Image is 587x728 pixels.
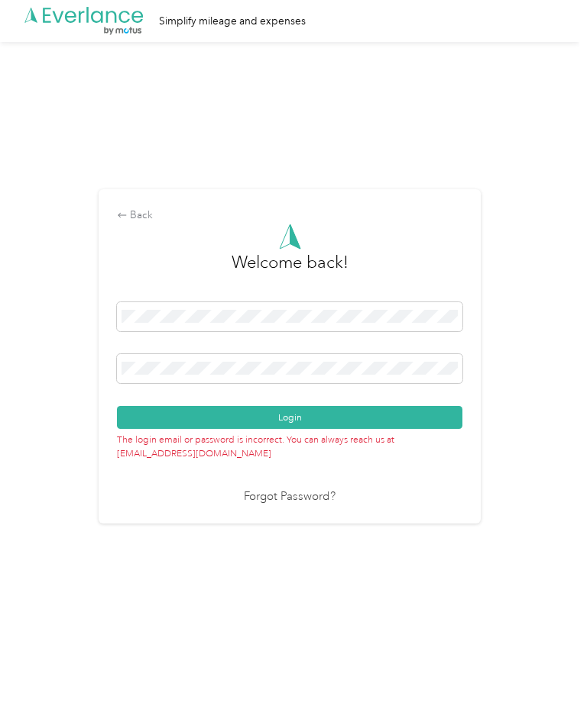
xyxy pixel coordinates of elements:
button: Login [117,406,462,429]
p: The login email or password is incorrect. You can always reach us at [EMAIL_ADDRESS][DOMAIN_NAME] [117,429,462,461]
a: Forgot Password? [244,488,336,506]
div: Simplify mileage and expenses [159,13,306,29]
h3: greeting [232,250,349,288]
div: Back [117,208,462,224]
